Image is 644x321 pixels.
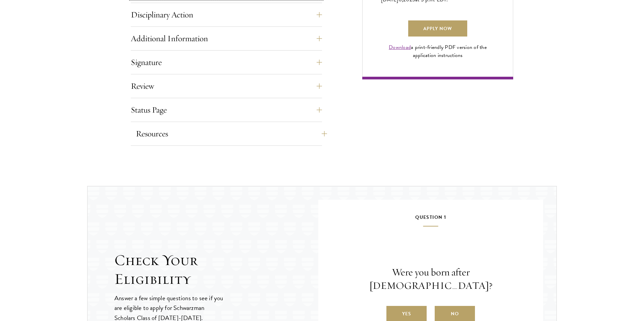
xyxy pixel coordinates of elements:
button: Disciplinary Action [131,7,322,23]
a: Download [389,43,411,51]
h2: Check Your Eligibility [114,251,318,288]
a: Apply Now [408,20,467,37]
button: Resources [136,126,327,142]
h5: Question 1 [338,213,523,227]
button: Additional Information [131,30,322,47]
button: Status Page [131,102,322,118]
button: Signature [131,54,322,70]
div: a print-friendly PDF version of the application instructions [381,43,494,59]
button: Review [131,78,322,94]
p: Were you born after [DEMOGRAPHIC_DATA]? [338,266,523,293]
